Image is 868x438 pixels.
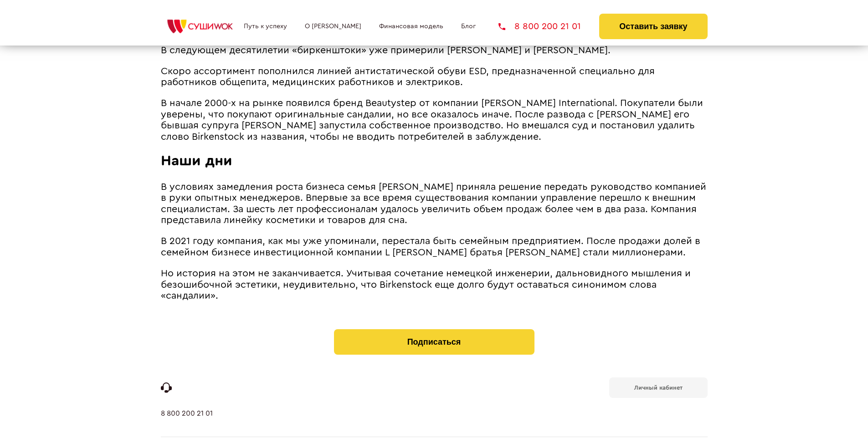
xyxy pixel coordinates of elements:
[461,23,476,30] a: Блог
[161,269,691,300] span: Но история на этом не заканчивается. Учитывая сочетание немецкой инженерии, дальновидного мышлени...
[599,14,707,39] button: Оставить заявку
[161,236,700,257] span: В 2021 году компания, как мы уже упоминали, перестала быть семейным предприятием. После продажи д...
[161,98,703,142] span: В начале 2000-х на рынке появился бренд Beautystep от компании [PERSON_NAME] International. Покуп...
[634,385,683,391] b: Личный кабинет
[305,23,361,30] a: О [PERSON_NAME]
[161,66,655,87] span: Скоро ассортимент пополнился линией антистатической обуви ESD, предназначенной специально для раб...
[161,182,706,225] span: В условиях замедления роста бизнеса семья [PERSON_NAME] приняла решение передать руководство комп...
[161,0,707,55] span: Основная претензия клиентов всегда была связана с внешним видом пусть удобной, но для многих урод...
[609,377,708,398] a: Личный кабинет
[244,23,287,30] a: Путь к успеху
[334,329,534,355] button: Подписаться
[161,153,232,168] span: Наши дни
[379,23,443,30] a: Финансовая модель
[498,22,581,31] a: 8 800 200 21 01
[161,409,213,437] a: 8 800 200 21 01
[514,22,581,31] span: 8 800 200 21 01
